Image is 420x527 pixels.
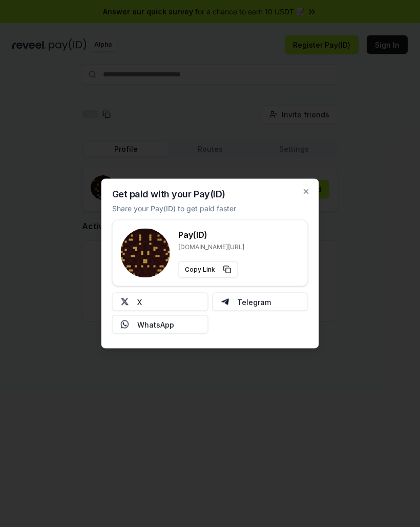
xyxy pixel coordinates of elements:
[178,243,244,251] p: [DOMAIN_NAME][URL]
[112,315,208,334] button: WhatsApp
[112,203,236,214] p: Share your Pay(ID) to get paid faster
[121,320,129,329] img: Whatsapp
[212,293,308,311] button: Telegram
[178,229,244,241] h3: Pay(ID)
[121,298,129,306] img: X
[178,261,238,278] button: Copy Link
[221,298,229,306] img: Telegram
[112,190,225,199] h2: Get paid with your Pay(ID)
[112,293,208,311] button: X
